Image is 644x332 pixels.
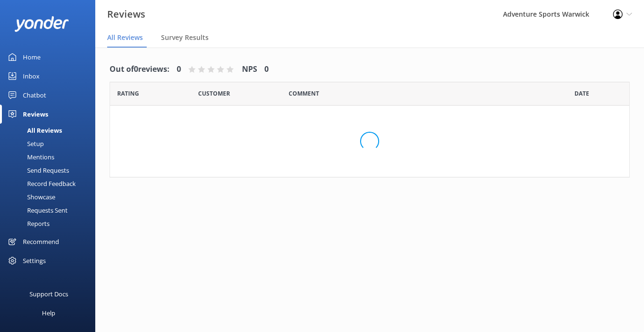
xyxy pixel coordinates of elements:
[6,177,76,190] div: Record Feedback
[6,177,95,190] a: Record Feedback
[6,217,95,230] a: Reports
[23,86,46,105] div: Chatbot
[242,63,257,76] h4: NPS
[6,204,95,217] a: Requests Sent
[117,89,139,98] span: Date
[23,105,48,124] div: Reviews
[6,190,95,204] a: Showcase
[177,63,181,76] h4: 0
[23,48,40,67] div: Home
[161,33,209,42] span: Survey Results
[574,89,589,98] span: Date
[6,204,68,217] div: Requests Sent
[23,251,46,270] div: Settings
[110,63,170,76] h4: Out of 0 reviews:
[6,137,44,150] div: Setup
[6,190,55,204] div: Showcase
[6,217,50,230] div: Reports
[289,89,319,98] span: Question
[198,89,230,98] span: Date
[6,164,95,177] a: Send Requests
[6,137,95,150] a: Setup
[6,124,62,137] div: All Reviews
[6,124,95,137] a: All Reviews
[107,7,145,22] h3: Reviews
[6,164,69,177] div: Send Requests
[42,303,55,322] div: Help
[23,67,40,86] div: Inbox
[14,16,69,32] img: yonder-white-logo.png
[23,232,59,251] div: Recommend
[30,284,68,303] div: Support Docs
[6,150,95,164] a: Mentions
[264,63,269,76] h4: 0
[107,33,143,42] span: All Reviews
[6,150,54,164] div: Mentions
